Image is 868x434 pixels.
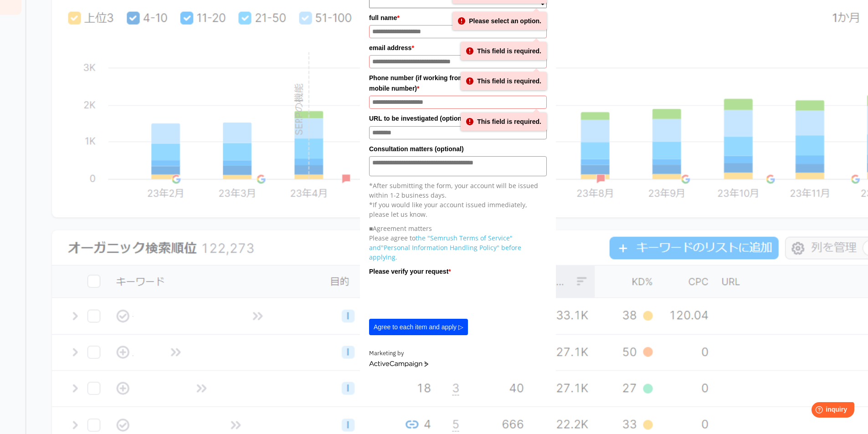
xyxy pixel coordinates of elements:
font: This field is required. [477,47,541,55]
font: URL to be investigated (optional) [369,115,469,122]
a: the "Semrush Terms of Service" and [369,234,513,252]
font: *After submitting the form, your account will be issued within 1-2 business days. [369,181,538,199]
iframe: To enrich screen reader interactions, please activate Accessibility in Grammarly extension settings [369,279,508,314]
font: Consultation matters (optional) [369,145,464,153]
font: *If you would like your account issued immediately, please let us know. [369,200,527,219]
font: This field is required. [477,118,541,125]
font: email address [369,44,411,51]
font: Please select an option. [469,17,541,25]
a: "Personal Information Handling Policy" before applying. [369,243,521,261]
font: ■Agreement matters [369,224,432,233]
button: Agree to each item and apply ▷ [369,319,468,335]
font: full name [369,14,397,21]
font: Agree to each item and apply ▷ [374,323,463,331]
font: Please verify your request [369,268,448,275]
font: Marketing by [369,349,404,357]
font: This field is required. [477,77,541,85]
font: Please agree to [369,234,416,242]
iframe: Help widget launcher [787,398,858,424]
font: Phone number (if working from home, please provide mobile number) [369,74,531,92]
